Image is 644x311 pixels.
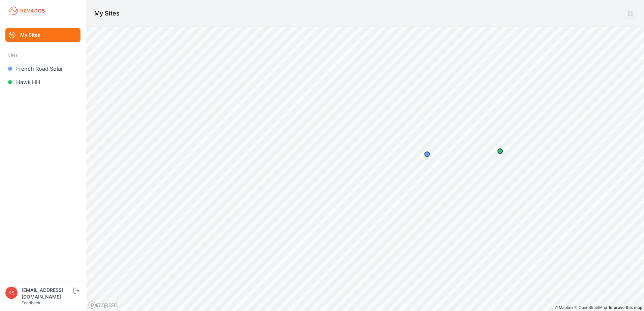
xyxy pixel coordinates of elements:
[5,287,18,299] img: ksmart@nexamp.com
[609,305,642,310] a: Map feedback
[8,51,78,59] div: Sites
[94,9,120,18] h1: My Sites
[420,147,434,161] div: Map marker
[22,300,40,305] a: Feedback
[493,144,507,158] div: Map marker
[5,28,80,42] a: My Sites
[8,5,46,16] img: Nevados
[5,62,80,75] a: French Road Solar
[88,301,118,309] a: Mapbox logo
[555,305,573,310] a: Mapbox
[574,305,607,310] a: OpenStreetMap
[86,27,644,311] canvas: Map
[22,287,72,300] div: [EMAIL_ADDRESS][DOMAIN_NAME]
[5,75,80,89] a: Hawk Hill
